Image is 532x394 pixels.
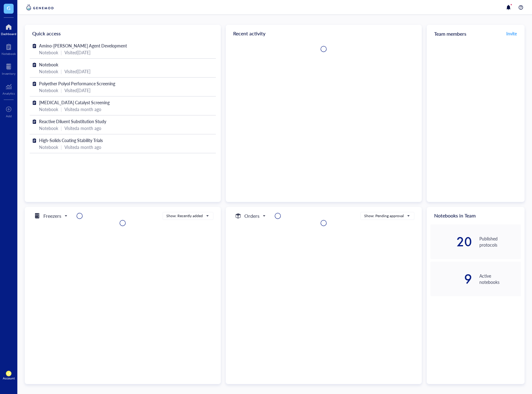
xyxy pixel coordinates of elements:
div: Analytics [2,92,15,95]
a: Dashboard [1,22,16,36]
div: 9 [430,274,472,284]
div: Quick access [25,25,221,42]
div: | [61,49,62,56]
span: High-Solids Coating Stability Trials [39,137,103,143]
div: Show: Recently added [166,213,203,219]
div: Show: Pending approval [364,213,404,219]
img: genemod-logo [25,4,55,11]
div: | [61,87,62,94]
a: Inventory [2,62,15,75]
div: Notebook [39,68,58,75]
span: Polyether Polyol Performance Screening [39,80,115,87]
div: Visited a month ago [64,106,101,113]
div: Published protocols [479,235,521,248]
div: Visited [DATE] [64,87,90,94]
div: | [61,125,62,132]
span: [MEDICAL_DATA] Catalyst Screening [39,99,110,105]
div: Notebook [2,52,16,56]
div: Recent activity [226,25,422,42]
span: Notebook [39,61,58,68]
span: Invite [506,30,517,37]
div: | [61,106,62,113]
div: Active notebooks [479,273,521,285]
span: Reactive Diluent Substitution Study [39,118,106,124]
div: Dashboard [1,32,16,36]
span: Amino-[PERSON_NAME] Agent Development [39,43,127,49]
a: Notebook [2,42,16,56]
h5: Orders [244,212,259,220]
div: Visited [DATE] [64,49,90,56]
div: Notebook [39,106,58,113]
div: Notebook [39,87,58,94]
div: Team members [427,25,525,42]
a: Analytics [2,82,15,95]
span: G [7,4,11,12]
div: Visited a month ago [64,125,101,132]
div: Visited a month ago [64,144,101,150]
div: Notebook [39,144,58,150]
div: Account [3,376,15,380]
div: Add [6,114,12,118]
div: Notebook [39,125,58,132]
div: | [61,144,62,150]
div: Inventory [2,72,15,75]
div: Notebook [39,49,58,56]
button: Invite [506,29,517,38]
h5: Freezers [43,212,61,220]
div: Notebooks in Team [427,207,525,224]
div: | [61,68,62,75]
span: LR [7,372,11,375]
div: 20 [430,237,472,247]
div: Visited [DATE] [64,68,90,75]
